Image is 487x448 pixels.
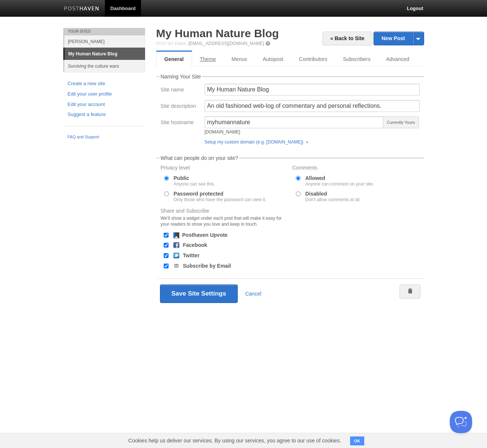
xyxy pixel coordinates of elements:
[68,111,141,119] a: Suggest a feature
[121,433,349,448] span: Cookies help us deliver our services. By using our services, you agree to our use of cookies.
[161,215,288,227] div: We'll show a widget under each post that will make it easy for your readers to show you love and ...
[68,134,141,141] a: FAQ and Support
[161,165,288,172] label: Privacy level
[160,284,238,303] button: Save Site Settings
[224,52,255,67] a: Menus
[305,197,361,202] div: Don't allow comments at all.
[156,41,187,46] span: Post by Email
[183,253,200,258] label: Twitter
[68,101,141,109] a: Edit your account
[245,291,262,297] a: Cancel
[205,139,308,145] a: Setup my custom domain (e.g. [DOMAIN_NAME]) »
[378,52,417,67] a: Advanced
[323,32,372,45] a: « Back to Site
[161,208,288,229] label: Share and Subscribe
[174,191,266,202] label: Password protected
[450,411,472,433] iframe: Help Scout Beacon - Open
[161,87,200,94] label: Site name
[292,165,420,172] label: Comments
[63,28,145,35] li: Your Sites
[160,74,202,79] legend: Naming Your Site
[64,60,145,72] a: Surviving the culture wars
[65,48,145,60] a: My Human Nature Blog
[174,175,215,186] label: Public
[350,436,365,445] button: OK
[374,32,423,45] a: New Post
[68,80,141,88] a: Create a new site
[160,155,240,161] legend: What can people do on your site?
[174,197,266,202] div: Only those who have the password can view it.
[305,191,361,202] label: Disabled
[291,52,335,67] a: Contributors
[173,252,179,258] img: twitter.png
[161,103,200,110] label: Site description
[64,35,145,48] a: [PERSON_NAME]
[174,182,215,186] div: Anyone can see this.
[255,52,291,67] a: Autopost
[183,263,231,268] label: Subscribe by Email
[161,120,200,127] label: Site hostname
[188,41,264,46] a: [EMAIL_ADDRESS][DOMAIN_NAME]
[192,52,224,67] a: Theme
[335,52,378,67] a: Subscribers
[64,6,99,12] img: Posthaven-bar
[183,242,207,248] label: Facebook
[205,130,384,134] div: [DOMAIN_NAME]
[173,242,179,248] img: facebook.png
[156,52,192,67] a: General
[156,27,279,39] a: My Human Nature Blog
[68,90,141,98] a: Edit your user profile
[383,116,419,128] span: Currently Yours
[182,232,228,238] label: Posthaven Upvote
[305,175,374,186] label: Allowed
[305,182,374,186] div: Anyone can comment on your site.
